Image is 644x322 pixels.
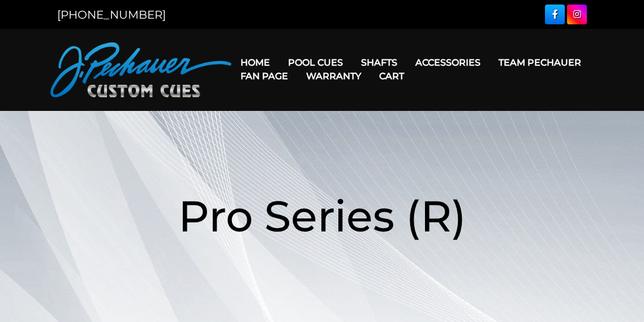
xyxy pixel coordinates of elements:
[50,42,231,97] img: Pechauer Custom Cues
[406,48,490,77] a: Accessories
[279,48,352,77] a: Pool Cues
[352,48,406,77] a: Shafts
[57,8,166,22] a: [PHONE_NUMBER]
[297,62,370,91] a: Warranty
[178,190,466,242] span: Pro Series (R)
[490,48,590,77] a: Team Pechauer
[231,48,279,77] a: Home
[231,62,297,91] a: Fan Page
[370,62,413,91] a: Cart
